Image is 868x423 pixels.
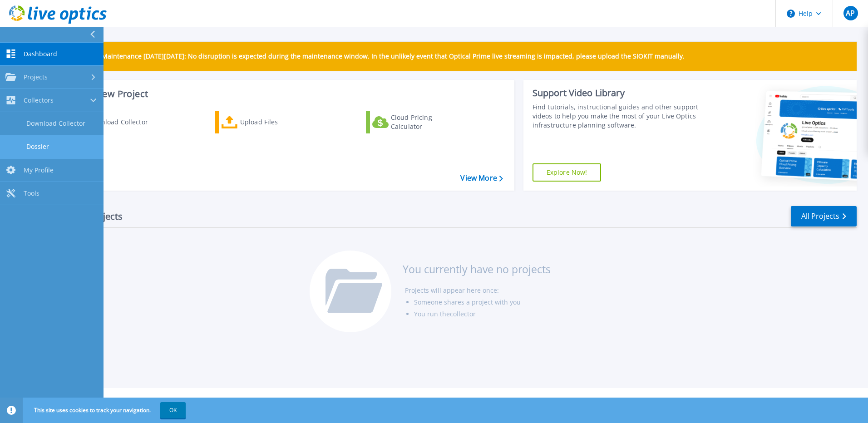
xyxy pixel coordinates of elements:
a: collector [450,310,476,318]
li: Someone shares a project with you [414,296,551,308]
a: All Projects [791,206,857,226]
p: Scheduled Maintenance [DATE][DATE]: No disruption is expected during the maintenance window. In t... [68,53,685,60]
li: Projects will appear here once: [405,285,551,296]
li: You run the [414,308,551,320]
div: Download Collector [88,113,160,131]
span: This site uses cookies to track your navigation. [25,402,186,418]
span: Collectors [24,96,54,104]
a: Upload Files [215,111,316,133]
span: My Profile [24,166,54,174]
span: Tools [24,189,39,197]
button: OK [160,402,186,418]
h3: You currently have no projects [403,264,551,274]
a: View More [460,174,503,182]
div: Support Video Library [533,87,702,99]
a: Cloud Pricing Calculator [366,111,467,133]
div: Upload Files [240,113,313,131]
div: Find tutorials, instructional guides and other support videos to help you make the most of your L... [533,103,702,130]
span: AP [846,10,855,17]
div: Cloud Pricing Calculator [391,113,464,131]
a: Explore Now! [533,163,602,182]
span: Projects [24,73,48,81]
h3: Start a New Project [64,89,503,99]
a: Download Collector [64,111,166,133]
span: Dashboard [24,50,57,58]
